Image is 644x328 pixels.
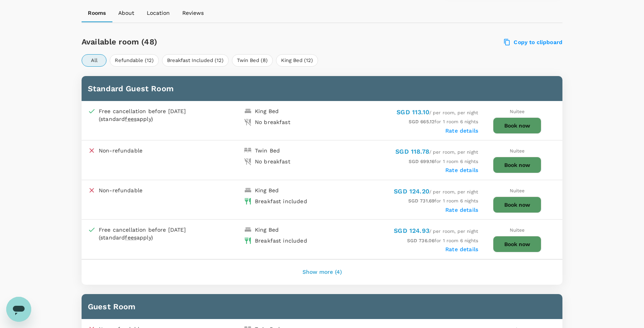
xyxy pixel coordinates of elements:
h6: Guest Room [88,300,556,313]
img: king-bed-icon [244,186,252,194]
div: Breakfast included [255,197,307,205]
p: Location [147,9,170,17]
span: fees [125,234,137,241]
span: for 1 room 6 nights [407,238,478,243]
img: double-bed-icon [244,147,252,154]
p: Non-refundable [99,186,142,194]
button: All [82,54,107,67]
div: No breakfast [255,118,290,126]
span: Nuitee [510,188,525,193]
span: SGD 113.10 [397,108,429,116]
span: for 1 room 6 nights [409,159,478,164]
p: Rooms [88,9,106,17]
span: Nuitee [510,148,525,154]
span: for 1 room 6 nights [408,198,478,204]
label: Rate details [445,246,478,252]
button: Show more (4) [292,263,353,282]
span: / per room, per night [397,110,478,115]
p: Non-refundable [99,147,142,154]
button: Book now [493,236,541,252]
img: king-bed-icon [244,107,252,115]
div: No breakfast [255,158,290,165]
button: Book now [493,157,541,173]
span: Nuitee [510,227,525,233]
iframe: Button to launch messaging window [6,297,31,322]
img: king-bed-icon [244,226,252,234]
span: / per room, per night [394,189,478,195]
span: SGD 124.93 [394,227,429,234]
div: Breakfast included [255,237,307,245]
div: Free cancellation before [DATE] (standard apply) [99,226,204,241]
p: About [118,9,134,17]
div: King Bed [255,186,279,194]
span: SGD 124.20 [394,188,429,195]
span: SGD 118.78 [395,148,429,155]
label: Rate details [445,207,478,213]
div: King Bed [255,107,279,115]
h6: Standard Guest Room [88,82,556,95]
div: Free cancellation before [DATE] (standard apply) [99,107,204,123]
span: / per room, per night [395,149,478,155]
h6: Available room (48) [82,35,361,48]
label: Rate details [445,167,478,173]
div: King Bed [255,226,279,234]
button: Refundable (12) [110,54,159,67]
button: Twin Bed (8) [232,54,273,67]
span: Nuitee [510,109,525,114]
span: / per room, per night [394,229,478,234]
p: Reviews [182,9,204,17]
div: Twin Bed [255,147,280,154]
span: for 1 room 6 nights [409,119,478,124]
span: SGD 665.12 [409,119,435,124]
span: SGD 699.16 [409,159,435,164]
span: fees [125,116,137,122]
button: King Bed (12) [276,54,318,67]
span: SGD 731.69 [408,198,435,204]
button: Book now [493,117,541,134]
button: Book now [493,197,541,213]
label: Copy to clipboard [504,39,562,46]
button: Breakfast Included (12) [162,54,229,67]
label: Rate details [445,128,478,134]
span: SGD 736.06 [407,238,435,243]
